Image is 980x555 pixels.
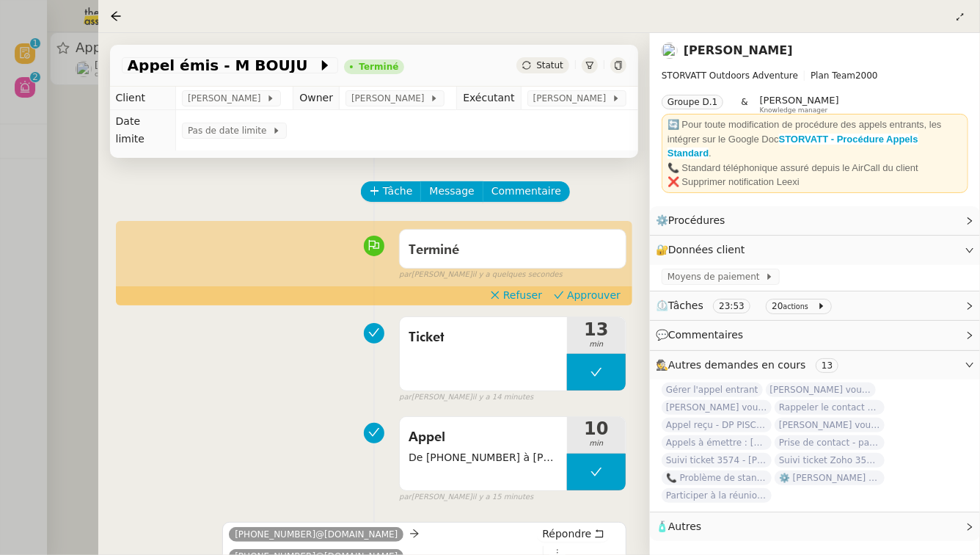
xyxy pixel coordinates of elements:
span: 📞 Problème de standard téléphonique / Aircall [662,471,772,485]
a: [PERSON_NAME] [684,43,793,57]
span: 10 [567,420,626,438]
span: [PHONE_NUMBER]@[DOMAIN_NAME] [235,529,398,540]
span: [PERSON_NAME] vous a mentionné sur le ticket [##3573##] 0000000442115 [766,382,876,397]
span: il y a 15 minutes [472,491,534,504]
td: Exécutant [457,87,521,110]
div: 📞 Standard téléphonique assuré depuis le AirCall du client [668,161,962,175]
span: Gérer l'appel entrant [662,382,763,397]
span: Rappeler le contact et donner l'email de la comptabilité [775,400,885,415]
div: ⚙️Procédures [650,206,980,235]
span: Répondre [542,526,591,541]
span: Tâches [668,300,703,311]
span: Plan Team [811,70,855,81]
span: min [567,338,626,351]
span: 13 [567,321,626,338]
span: Message [429,183,474,200]
span: [PERSON_NAME] [533,91,612,106]
span: [PERSON_NAME] vous a mentionné sur le ticket [##3576##] [775,418,885,432]
div: 💬Commentaires [650,321,980,349]
button: Tâche [361,181,422,202]
small: actions [783,302,809,311]
span: Approuver [567,288,621,302]
span: 20 [772,301,783,311]
nz-tag: Groupe D.1 [662,95,723,109]
span: ⏲️ [656,300,838,311]
span: 🔐 [656,242,751,258]
div: ❌ Supprimer notification Leexi [668,175,962,189]
span: Appels à émettre : [PHONE_NUMBER] / Ticket 3335 [PERSON_NAME] [662,435,772,450]
span: Autres [668,520,701,532]
span: Terminé [409,244,459,257]
span: par [399,491,412,504]
span: Suivi ticket Zoho 3576 - [PERSON_NAME] sans nom [775,453,885,468]
span: Statut [536,60,563,70]
div: 🔄 Pour toute modification de procédure des appels entrants, les intégrer sur le Google Doc . [668,117,962,161]
td: Owner [293,87,340,110]
div: 🧴Autres [650,512,980,541]
button: Répondre [537,526,610,542]
div: 🔐Données client [650,236,980,264]
span: par [399,391,412,404]
a: STORVATT - Procédure Appels Standard [668,134,918,159]
span: Suivi ticket 3574 - [PERSON_NAME] sans nom [662,453,772,468]
span: par [399,269,412,281]
span: Appel reçu - DP PISCINES [662,418,772,432]
span: min [567,438,626,450]
span: Prise de contact - pas de # - [PERSON_NAME] ##3561## [775,435,885,450]
td: Client [110,87,176,110]
span: [PERSON_NAME] [188,91,266,106]
div: ⏲️Tâches 23:53 20actions [650,291,980,320]
span: [PERSON_NAME] [760,95,839,106]
nz-tag: 23:53 [713,299,750,313]
span: 🕵️ [656,359,844,371]
span: Knowledge manager [760,106,828,115]
span: Ticket [409,327,558,349]
span: Moyens de paiement [668,269,765,284]
span: [PERSON_NAME] vous a mentionné sur le ticket [##3571##] RESET [662,400,772,415]
span: Participer à la réunion Zoom du 13 octobre [662,488,772,503]
span: [PERSON_NAME] [351,91,430,106]
span: 💬 [656,329,750,341]
span: Commentaire [491,183,561,200]
span: il y a quelques secondes [472,269,563,281]
span: ⚙️ [656,212,732,229]
small: [PERSON_NAME] [399,391,533,404]
img: users%2FRcIDm4Xn1TPHYwgLThSv8RQYtaM2%2Favatar%2F95761f7a-40c3-4bb5-878d-fe785e6f95b2 [662,43,678,59]
span: De [PHONE_NUMBER] à [PHONE_NUMBER] [409,449,558,466]
span: Appel émis - M BOUJU [128,58,318,73]
small: [PERSON_NAME] [399,269,563,281]
span: STORVATT Outdoors Adventure [662,70,798,81]
span: il y a 14 minutes [472,391,534,404]
button: Refuser [484,287,548,303]
span: Données client [668,244,745,255]
app-user-label: Knowledge manager [760,95,839,114]
small: [PERSON_NAME] [399,491,533,504]
span: Refuser [503,288,542,302]
span: & [741,95,747,114]
span: Autres demandes en cours [668,359,806,371]
div: Terminé [359,62,398,71]
span: 2000 [855,70,878,81]
span: ⚙️ [PERSON_NAME] commande client [775,471,885,485]
td: Date limite [110,110,176,150]
span: 🧴 [656,520,701,532]
nz-tag: 13 [816,358,838,373]
span: Procédures [668,214,725,226]
div: 🕵️Autres demandes en cours 13 [650,351,980,380]
span: Tâche [383,183,413,200]
span: Commentaires [668,329,743,341]
button: Approuver [548,287,626,303]
button: Message [420,181,483,202]
span: Appel [409,427,558,449]
span: Pas de date limite [188,123,272,138]
button: Commentaire [483,181,570,202]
